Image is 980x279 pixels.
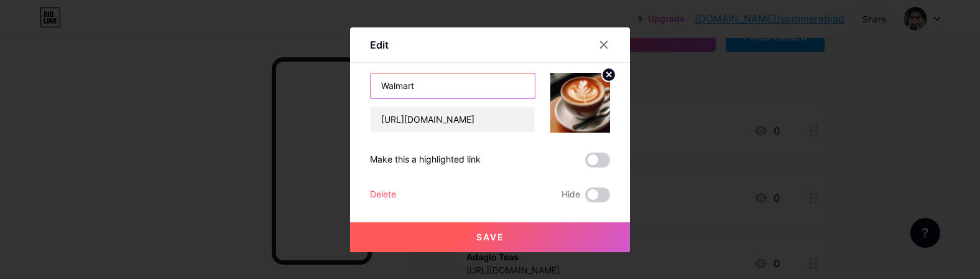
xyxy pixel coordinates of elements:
[562,187,580,202] span: Hide
[370,187,396,202] div: Delete
[370,37,389,52] div: Edit
[476,232,504,242] span: Save
[350,222,630,252] button: Save
[371,107,535,132] input: URL
[371,73,535,98] input: Title
[370,153,481,168] div: Make this a highlighted link
[550,73,610,133] img: link_thumbnail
